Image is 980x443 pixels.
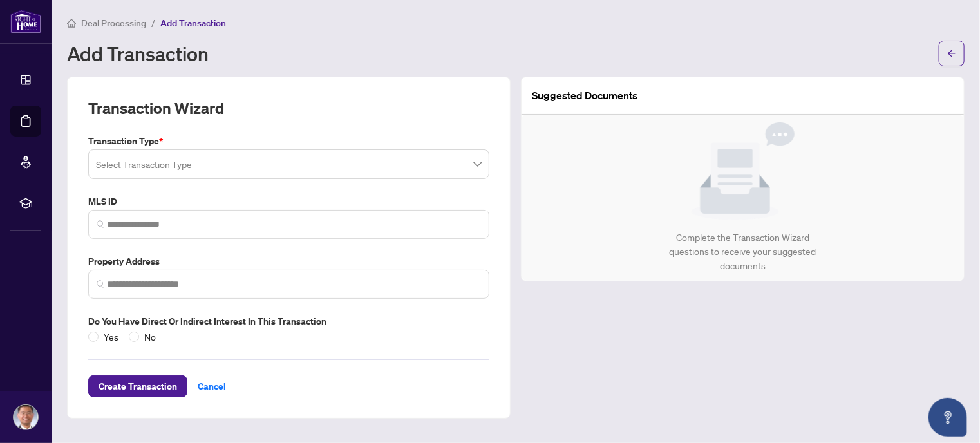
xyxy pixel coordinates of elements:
img: Null State Icon [692,122,795,220]
label: MLS ID [88,194,489,209]
span: Yes [99,330,124,344]
span: arrow-left [947,49,956,58]
h1: Add Transaction [67,43,209,64]
div: Complete the Transaction Wizard questions to receive your suggested documents [655,231,830,273]
span: Add Transaction [160,17,226,29]
img: search_icon [97,220,104,228]
img: Profile Icon [14,405,38,429]
button: Open asap [928,398,967,437]
label: Transaction Type [88,134,489,148]
span: Deal Processing [81,17,146,29]
span: No [139,330,161,344]
img: logo [10,10,41,33]
button: Cancel [187,375,236,397]
img: search_icon [97,280,104,288]
label: Property Address [88,254,489,269]
span: home [67,19,76,28]
button: Create Transaction [88,375,187,397]
article: Suggested Documents [532,88,637,104]
h2: Transaction Wizard [88,98,224,118]
label: Do you have direct or indirect interest in this transaction [88,314,489,328]
span: Create Transaction [99,376,177,397]
span: Cancel [198,376,226,397]
li: / [151,15,155,30]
